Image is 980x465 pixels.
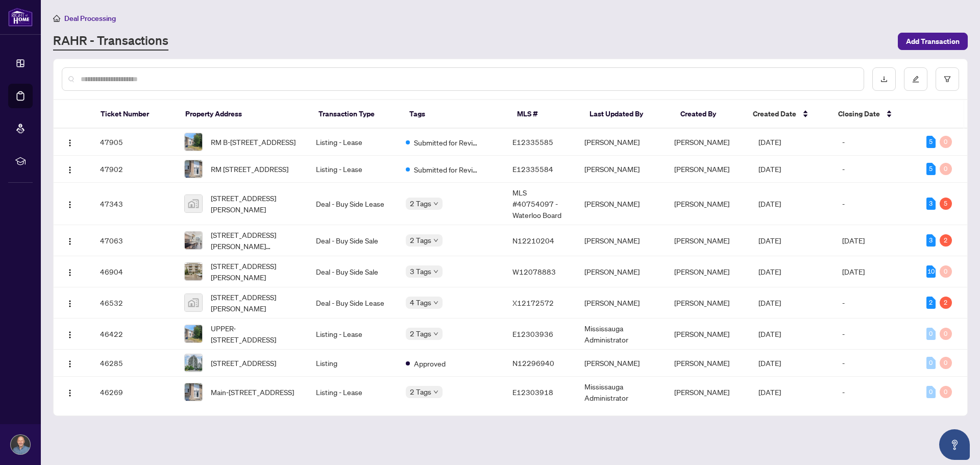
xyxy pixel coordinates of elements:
span: 2 Tags [410,328,431,339]
img: thumbnail-img [185,383,202,401]
span: Approved [414,358,446,369]
span: [PERSON_NAME] [674,236,729,245]
button: Logo [62,326,78,342]
span: download [880,76,888,83]
th: Created By [672,100,745,129]
th: Tags [401,100,509,129]
button: download [872,67,896,91]
td: 46422 [92,319,176,350]
a: RAHR - Transactions [53,32,168,51]
img: thumbnail-img [185,232,202,249]
button: Logo [62,161,78,177]
span: [PERSON_NAME] [674,298,729,307]
th: Created Date [745,100,829,129]
img: Logo [66,268,74,277]
div: 2 [940,297,952,309]
img: Logo [66,300,74,308]
td: Deal - Buy Side Lease [308,183,398,225]
img: Logo [66,139,74,147]
span: [DATE] [758,329,781,338]
td: - [834,183,918,225]
td: [PERSON_NAME] [576,350,666,377]
td: 47343 [92,183,176,225]
div: 0 [940,357,952,369]
td: - [834,350,918,377]
img: Logo [66,166,74,174]
span: 4 Tags [410,297,431,308]
span: Created Date [753,108,796,119]
button: Logo [62,263,78,280]
span: W12078883 [512,267,556,276]
span: E12335584 [512,164,553,174]
img: Logo [66,237,74,246]
div: 0 [940,265,952,278]
td: Listing - Lease [308,319,398,350]
th: Last Updated By [581,100,672,129]
span: [STREET_ADDRESS][PERSON_NAME] [211,192,300,215]
td: Deal - Buy Side Lease [308,287,398,319]
div: 5 [926,163,936,175]
td: Mississauga Administrator [576,377,666,408]
div: 5 [940,198,952,210]
td: [PERSON_NAME] [576,256,666,287]
div: 2 [926,297,936,309]
span: [DATE] [758,298,781,307]
td: 47063 [92,225,176,256]
span: Submitted for Review [414,137,480,148]
img: logo [8,8,33,27]
span: 2 Tags [410,386,431,398]
button: Logo [62,195,78,212]
img: thumbnail-img [185,294,202,311]
span: Main-[STREET_ADDRESS] [211,386,294,398]
td: Deal - Buy Side Sale [308,225,398,256]
span: [PERSON_NAME] [674,329,729,338]
td: Listing - Lease [308,377,398,408]
span: [DATE] [758,387,781,397]
span: N12296940 [512,358,554,368]
span: X12172572 [512,298,554,307]
td: - [834,287,918,319]
span: Add Transaction [906,33,960,50]
div: 2 [940,234,952,247]
img: thumbnail-img [185,263,202,280]
td: - [834,319,918,350]
span: [PERSON_NAME] [674,267,729,276]
span: E12303936 [512,329,553,338]
th: Transaction Type [310,100,401,129]
span: E12303918 [512,387,553,397]
button: Open asap [939,429,970,460]
button: filter [936,67,959,91]
span: 2 Tags [410,234,431,246]
span: RM [STREET_ADDRESS] [211,163,288,175]
span: [STREET_ADDRESS] [211,357,276,369]
th: Property Address [177,100,310,129]
span: E12335585 [512,137,553,146]
img: Profile Icon [11,435,30,454]
span: down [433,389,438,395]
span: filter [944,76,951,83]
span: 2 Tags [410,198,431,209]
div: 0 [926,328,936,340]
img: thumbnail-img [185,354,202,372]
img: Logo [66,331,74,339]
span: down [433,201,438,206]
span: MLS #40754097 - Waterloo Board [512,188,561,219]
div: 0 [926,357,936,369]
th: Closing Date [830,100,915,129]
span: [DATE] [758,164,781,174]
td: [PERSON_NAME] [576,225,666,256]
td: [PERSON_NAME] [576,287,666,319]
span: down [433,269,438,274]
span: down [433,300,438,305]
img: Logo [66,389,74,397]
div: 3 [926,234,936,247]
span: down [433,331,438,336]
span: home [53,15,60,22]
span: [DATE] [758,267,781,276]
div: 0 [926,386,936,398]
span: [DATE] [758,137,781,146]
span: RM B-[STREET_ADDRESS] [211,136,296,148]
span: [DATE] [758,236,781,245]
span: Deal Processing [64,14,116,23]
td: 46532 [92,287,176,319]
